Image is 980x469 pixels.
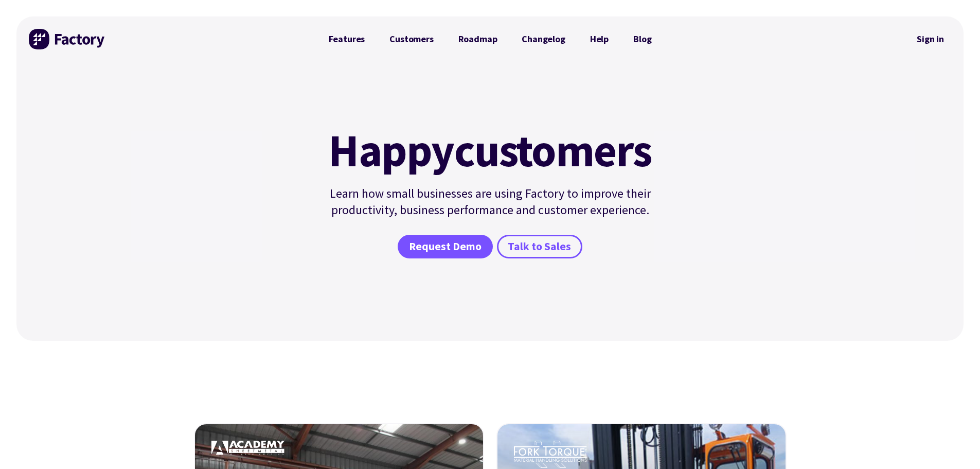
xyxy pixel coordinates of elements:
h1: customers [323,128,658,173]
span: Request Demo [409,239,482,254]
a: Features [316,29,378,49]
nav: Primary Navigation [316,29,664,49]
a: Changelog [509,29,577,49]
a: Help [578,29,621,49]
span: Talk to Sales [508,239,571,254]
a: Request Demo [398,235,492,258]
nav: Secondary Navigation [910,27,951,51]
a: Talk to Sales [497,235,582,258]
mark: Happy [328,128,454,173]
a: Sign in [910,27,951,51]
a: Roadmap [446,29,510,49]
img: Factory [29,29,106,49]
a: Customers [377,29,446,49]
p: Learn how small businesses are using Factory to improve their productivity, business performance ... [323,185,658,218]
a: Blog [621,29,664,49]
